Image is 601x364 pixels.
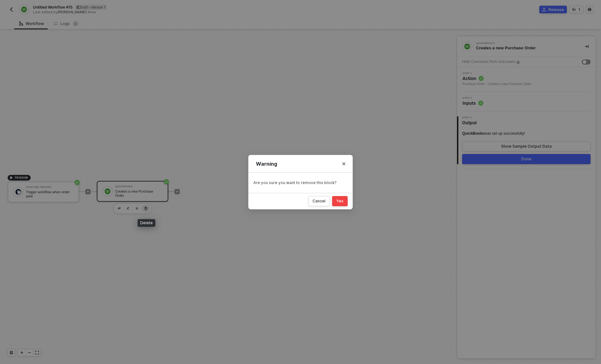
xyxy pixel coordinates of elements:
[15,175,28,180] span: TRIGGER
[9,7,14,12] img: back
[521,157,531,162] div: Done
[457,97,596,106] div: Step 2Inputs
[75,5,107,10] div: Draft • Version 1
[462,141,591,151] button: Show Sample Output Data
[58,10,86,14] span: [PERSON_NAME]
[548,7,564,12] div: Release
[33,10,300,15] div: Last edited by - Now
[175,190,179,194] span: icon-play
[21,7,27,12] img: integration-icon
[462,116,479,119] span: Step 3
[476,42,571,45] div: QuickBooks
[462,82,531,87] div: Purchase Order - Creates a new Purchase Order
[539,6,567,13] button: Release
[462,131,525,136] div: was set up successfully!
[462,154,591,164] button: Done
[339,159,349,169] button: Close
[115,189,163,197] div: Creates a new Purchase Order
[54,21,79,27] div: Logs
[256,160,345,167] div: Warning
[462,72,531,75] span: Step 1
[585,45,589,48] span: icon-collapse-right
[115,185,163,188] div: QuickBooks
[336,198,344,203] div: Yes
[569,6,583,13] button: 1
[462,120,479,126] span: Output
[462,100,483,106] span: Inputs
[115,205,123,212] button: edit-cred
[76,5,80,9] span: icon-edit
[35,351,39,355] span: icon-expand
[572,8,576,11] span: icon-versioning
[308,196,330,206] button: Cancel
[457,116,596,164] div: Step 3Output QuickBookswas set up successfully!Show Sample Output DataDone
[542,8,546,11] span: icon-commerce
[26,186,73,188] div: Shopline Trigger
[136,207,138,210] img: copy-block
[133,205,141,212] button: copy-block
[501,144,552,149] div: Show Sample Output Data
[33,4,72,10] span: Untitled Workflow #15
[20,351,24,355] span: icon-play
[118,207,121,209] img: edit-cred
[462,59,515,65] div: Hide Connector from end-users
[8,6,15,13] button: back
[105,188,110,194] img: icon
[462,131,484,136] span: QuickBooks
[457,72,596,87] div: Step 1Action Purchase Order - Creates a new Purchase Order
[72,21,79,27] sup: 0
[28,351,31,355] span: icon-minus
[138,219,155,227] div: Delete
[588,8,592,11] span: icon-settings
[313,198,325,203] div: Cancel
[124,205,132,212] button: edit-cred
[9,176,13,180] span: icon-play
[15,189,21,195] img: icon
[464,44,470,49] img: integration-icon
[86,190,90,194] span: icon-play
[579,7,580,12] div: 1
[516,60,520,64] img: icon-info
[19,21,44,26] div: Workflow
[462,97,483,99] span: Step 2
[164,179,169,184] span: icon-success-page
[253,180,348,185] div: Are you sure you want to remove this block?
[332,196,348,206] button: Yes
[476,45,575,51] div: Creates a new Purchase Order
[127,207,129,210] img: edit-cred
[26,190,73,198] div: Trigger workflow when order paid
[75,180,80,185] span: icon-success-page
[462,75,531,82] span: Action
